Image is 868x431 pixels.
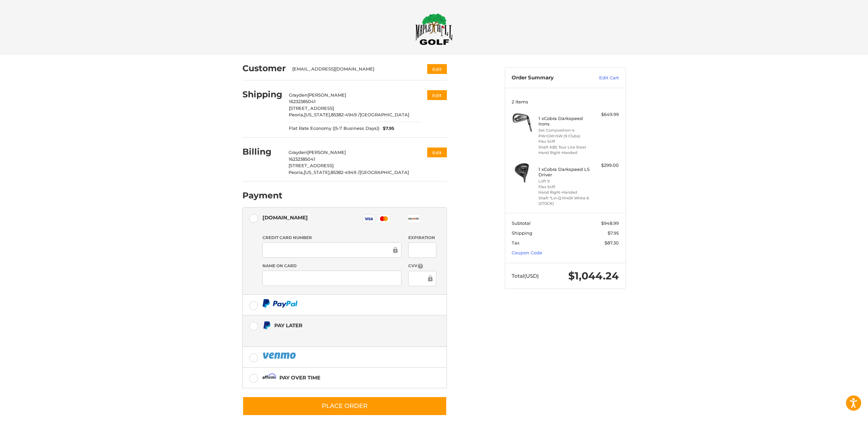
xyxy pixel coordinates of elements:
span: 16232385041 [289,99,316,104]
button: Edit [427,90,447,100]
span: [PERSON_NAME] [308,92,346,98]
label: Expiration [408,235,436,241]
span: [STREET_ADDRESS] [289,105,334,111]
span: Grayden [289,92,308,98]
span: Tax [512,240,519,246]
li: Shaft KBS Tour Lite Steel [538,144,590,150]
span: Peoria, [289,112,304,117]
h2: Shipping [242,89,282,100]
a: Coupon Code [512,250,542,255]
label: Credit Card Number [262,235,401,241]
img: Maple Hill Golf [415,13,453,45]
span: Peoria, [289,170,304,175]
iframe: PayPal Message 1 [262,332,404,338]
span: 85382-4949 / [331,170,359,175]
li: Hand Right-Handed [538,190,590,195]
span: [GEOGRAPHIC_DATA] [359,170,409,175]
span: 16232385041 [289,156,315,162]
h4: 1 x Cobra Darkspeed Irons [538,116,590,127]
span: [US_STATE], [304,112,331,117]
img: Affirm icon [262,373,276,382]
span: $7.95 [379,125,394,132]
span: $948.99 [601,220,619,226]
li: Set Composition 4-PW+GW+SW (9 Clubs) [538,128,590,139]
h2: Payment [242,190,282,201]
div: $649.99 [592,111,619,118]
li: Flex Stiff [538,184,590,190]
span: Grayden [289,150,307,155]
span: 85382-4949 / [331,112,360,117]
img: Pay Later icon [262,321,271,330]
li: Shaft *Lin-Q M40X White 6 (STOCK) [538,195,590,207]
button: Edit [427,148,447,157]
h3: Order Summary [512,75,585,81]
span: Subtotal [512,220,531,226]
h2: Billing [242,146,282,157]
span: [US_STATE], [304,170,331,175]
div: [DOMAIN_NAME] [262,212,308,223]
li: Flex Stiff [538,139,590,144]
div: [EMAIL_ADDRESS][DOMAIN_NAME] [292,66,414,73]
span: $87.30 [605,240,619,246]
li: Loft 9 [538,178,590,184]
h4: 1 x Cobra Darkspeed LS Driver [538,166,590,178]
button: Edit [427,64,447,74]
span: $1,044.24 [568,270,619,282]
img: PayPal icon [262,351,297,360]
div: Pay Later [274,320,404,331]
div: $299.00 [592,162,619,169]
span: Flat Rate Economy ((5-7 Business Days)) [289,125,379,132]
span: $7.95 [608,230,619,236]
h2: Customer [242,63,286,74]
label: Name on Card [262,263,401,269]
a: Edit Cart [585,75,619,81]
button: Place Order [242,396,447,416]
span: Total (USD) [512,273,539,279]
h3: 2 Items [512,99,619,104]
span: [PERSON_NAME] [307,150,346,155]
span: [GEOGRAPHIC_DATA] [360,112,409,117]
span: [STREET_ADDRESS] [289,163,334,168]
div: Pay over time [279,372,320,383]
img: PayPal icon [262,299,298,308]
li: Hand Right-Handed [538,150,590,156]
span: Shipping [512,230,532,236]
label: CVV [408,263,436,269]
